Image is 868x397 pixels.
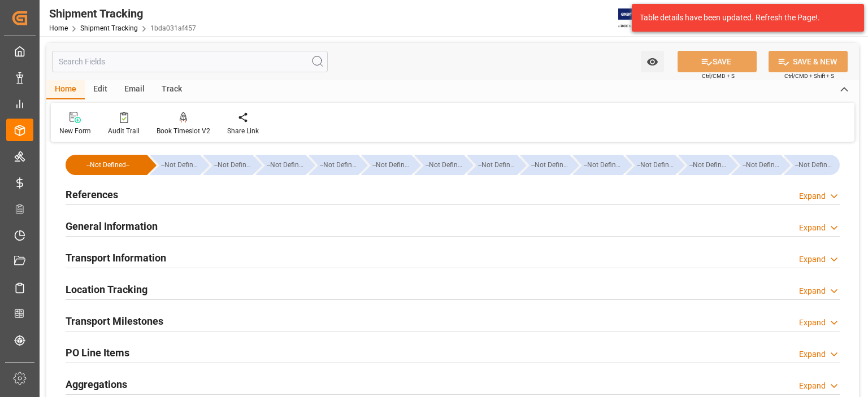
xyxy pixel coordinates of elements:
[572,155,623,175] div: --Not Defined--
[799,285,826,297] div: Expand
[640,12,848,24] div: Table details have been updated. Refresh the Page!.
[743,155,782,175] div: --Not Defined--
[66,155,147,175] div: --Not Defined--
[372,155,411,175] div: --Not Defined--
[161,155,200,175] div: --Not Defined--
[678,51,757,72] button: SAVE
[702,72,735,80] span: Ctrl/CMD + S
[520,155,570,175] div: --Not Defined--
[80,24,138,32] a: Shipment Tracking
[66,187,118,202] h2: References
[85,80,116,99] div: Edit
[626,155,676,175] div: --Not Defined--
[203,155,253,175] div: --Not Defined--
[795,155,834,175] div: --Not Defined--
[478,155,517,175] div: --Not Defined--
[799,380,826,392] div: Expand
[227,126,259,136] div: Share Link
[799,348,826,360] div: Expand
[637,155,676,175] div: --Not Defined--
[116,80,153,99] div: Email
[66,377,127,392] h2: Aggregations
[731,155,782,175] div: --Not Defined--
[678,155,728,175] div: --Not Defined--
[618,8,657,28] img: Exertis%20JAM%20-%20Email%20Logo.jpg_1722504956.jpg
[49,5,196,22] div: Shipment Tracking
[52,51,328,72] input: Search Fields
[66,313,163,329] h2: Transport Milestones
[108,126,140,136] div: Audit Trail
[49,24,68,32] a: Home
[414,155,465,175] div: --Not Defined--
[784,155,840,175] div: --Not Defined--
[320,155,359,175] div: --Not Defined--
[799,254,826,265] div: Expand
[467,155,517,175] div: --Not Defined--
[267,155,306,175] div: --Not Defined--
[689,155,728,175] div: --Not Defined--
[255,155,306,175] div: --Not Defined--
[214,155,253,175] div: --Not Defined--
[77,155,139,175] div: --Not Defined--
[66,219,158,234] h2: General Information
[799,190,826,202] div: Expand
[66,282,147,297] h2: Location Tracking
[309,155,359,175] div: --Not Defined--
[59,126,91,136] div: New Form
[641,51,664,72] button: open menu
[531,155,570,175] div: --Not Defined--
[157,126,210,136] div: Book Timeslot V2
[799,222,826,234] div: Expand
[66,345,129,360] h2: PO Line Items
[784,72,834,80] span: Ctrl/CMD + Shift + S
[46,80,85,99] div: Home
[150,155,200,175] div: --Not Defined--
[769,51,848,72] button: SAVE & NEW
[361,155,411,175] div: --Not Defined--
[426,155,465,175] div: --Not Defined--
[66,250,166,265] h2: Transport Information
[153,80,190,99] div: Track
[584,155,623,175] div: --Not Defined--
[799,317,826,329] div: Expand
